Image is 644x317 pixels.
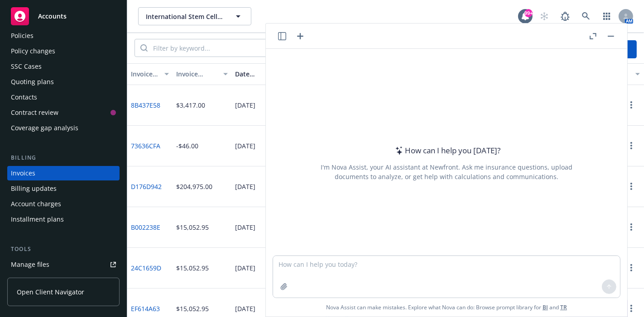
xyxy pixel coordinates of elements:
div: Account charges [11,197,61,211]
a: Search [577,7,595,25]
span: Open Client Navigator [17,287,84,297]
div: Manage files [11,257,49,272]
div: Date issued [235,69,263,79]
div: Invoices [11,166,35,180]
a: Manage files [7,257,120,272]
div: $15,052.95 [176,304,209,313]
div: Coverage gap analysis [11,121,78,135]
div: Quoting plans [11,75,54,89]
svg: Search [140,44,148,52]
a: Contract review [7,105,120,120]
div: Invoice amount [176,69,218,79]
a: Coverage gap analysis [7,121,120,135]
button: Invoice amount [173,63,231,85]
div: SSC Cases [11,59,42,74]
a: Billing updates [7,181,120,196]
div: [DATE] [235,263,255,273]
div: Billing updates [11,181,57,196]
div: [DATE] [235,182,255,191]
span: International Stem Cell Corporation [146,12,224,21]
input: Filter by keyword... [148,39,291,57]
div: Billing [7,153,120,162]
span: Nova Assist can make mistakes. Explore what Nova can do: Browse prompt library for and [269,298,624,317]
div: [DATE] [235,141,255,151]
div: I'm Nova Assist, your AI assistant at Newfront. Ask me insurance questions, upload documents to a... [319,162,574,181]
a: D176D942 [131,182,162,191]
div: $15,052.95 [176,263,209,273]
a: EF614A63 [131,304,160,313]
div: [DATE] [235,222,255,232]
span: Accounts [38,13,67,20]
div: $3,417.00 [176,100,205,110]
div: Invoice ID [131,69,159,79]
div: -$46.00 [176,141,198,151]
div: 99+ [524,9,533,17]
button: Date issued [231,63,277,85]
a: Account charges [7,197,120,211]
a: TR [560,303,567,311]
a: Installment plans [7,212,120,227]
div: Contacts [11,90,37,104]
a: Policy changes [7,44,120,58]
div: Policy changes [11,44,55,58]
div: How can I help you [DATE]? [393,145,501,156]
button: Invoice ID [127,63,173,85]
a: BI [543,303,548,311]
a: 8B437E58 [131,100,160,110]
div: Tools [7,245,120,254]
a: 24C1659D [131,263,161,273]
a: 73636CFA [131,141,160,151]
a: Policies [7,28,120,43]
div: $204,975.00 [176,182,212,191]
a: Invoices [7,166,120,180]
div: [DATE] [235,100,255,110]
div: $15,052.95 [176,222,209,232]
div: Installment plans [11,212,64,227]
div: [DATE] [235,304,255,313]
a: Switch app [598,7,616,25]
div: Policies [11,28,34,43]
div: Contract review [11,105,58,120]
a: B002238E [131,222,160,232]
a: Start snowing [535,7,553,25]
button: International Stem Cell Corporation [138,7,251,25]
a: SSC Cases [7,59,120,74]
a: Accounts [7,4,120,29]
a: Contacts [7,90,120,104]
a: Quoting plans [7,75,120,89]
a: Report a Bug [556,7,574,25]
